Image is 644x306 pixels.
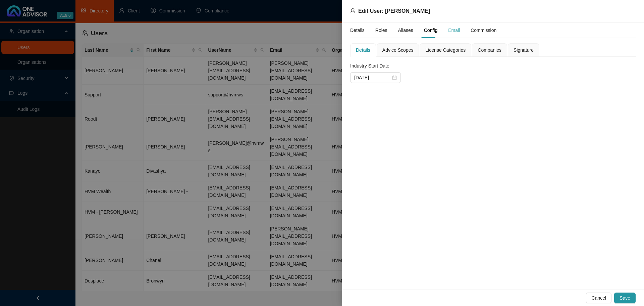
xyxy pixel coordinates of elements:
[586,293,611,303] button: Cancel
[591,294,606,302] span: Cancel
[471,27,496,34] div: Commission
[382,48,414,52] span: Advice Scopes
[514,48,534,52] span: Signature
[356,46,370,54] div: Details
[614,293,636,303] button: Save
[478,48,501,52] span: Companies
[350,62,394,70] label: Industry Start Date
[448,27,460,34] div: Email
[620,294,630,302] span: Save
[358,8,430,14] span: Edit User: [PERSON_NAME]
[350,8,356,13] span: user
[375,28,387,33] span: Roles
[354,74,391,81] input: Select date
[350,27,365,34] div: Details
[398,28,413,33] span: Aliases
[425,48,466,52] span: License Categories
[424,28,437,33] span: Config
